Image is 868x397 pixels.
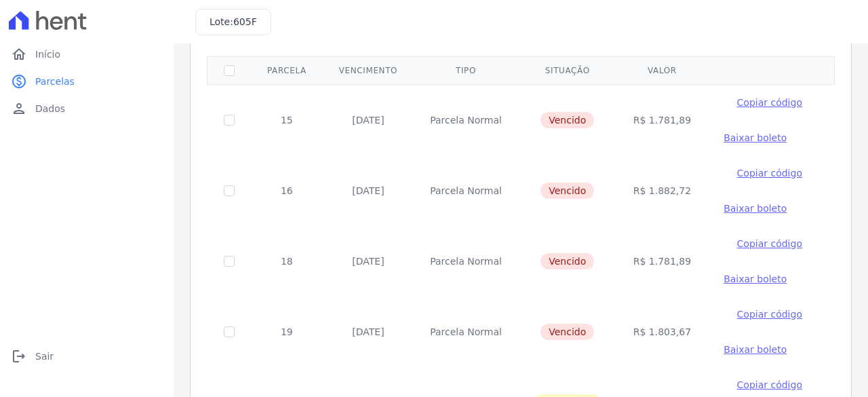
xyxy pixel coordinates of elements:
span: Copiar código [737,168,802,178]
td: R$ 1.803,67 [617,297,707,367]
i: logout [11,348,27,364]
td: Parcela Normal [414,84,518,155]
i: person [11,100,27,117]
td: Parcela Normal [414,226,518,297]
span: Copiar código [737,309,802,320]
td: R$ 1.882,72 [617,155,707,226]
td: [DATE] [323,226,414,297]
a: paidParcelas [5,68,168,95]
button: Copiar código [724,96,815,109]
td: 18 [251,226,323,297]
button: Copiar código [724,166,815,180]
td: Parcela Normal [414,297,518,367]
span: 605F [233,16,257,27]
td: [DATE] [323,155,414,226]
span: Vencido [540,324,594,340]
span: Parcelas [35,75,75,88]
th: Situação [518,56,617,84]
span: Vencido [540,183,594,199]
td: [DATE] [323,84,414,155]
td: R$ 1.781,89 [617,226,707,297]
td: 15 [251,84,323,155]
th: Vencimento [323,56,414,84]
th: Valor [617,56,707,84]
a: personDados [5,95,168,122]
span: Início [35,48,60,61]
td: 19 [251,297,323,367]
i: home [11,46,27,62]
span: Sair [35,349,54,363]
a: homeInício [5,41,168,68]
span: Copiar código [737,238,802,249]
td: 16 [251,155,323,226]
th: Tipo [414,56,518,84]
button: Copiar código [724,378,815,392]
button: Copiar código [724,237,815,250]
i: paid [11,73,27,90]
span: Baixar boleto [724,344,787,355]
td: Parcela Normal [414,155,518,226]
a: Baixar boleto [724,202,787,215]
h3: Lote: [210,15,257,29]
a: logoutSair [5,343,168,370]
span: Copiar código [737,97,802,108]
button: Copiar código [724,307,815,321]
span: Baixar boleto [724,203,787,214]
td: R$ 1.781,89 [617,84,707,155]
a: Baixar boleto [724,131,787,145]
a: Baixar boleto [724,343,787,356]
span: Copiar código [737,379,802,390]
td: [DATE] [323,297,414,367]
span: Baixar boleto [724,132,787,143]
span: Vencido [540,253,594,269]
th: Parcela [251,56,323,84]
span: Dados [35,102,65,115]
span: Vencido [540,112,594,128]
span: Baixar boleto [724,273,787,284]
a: Baixar boleto [724,272,787,286]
